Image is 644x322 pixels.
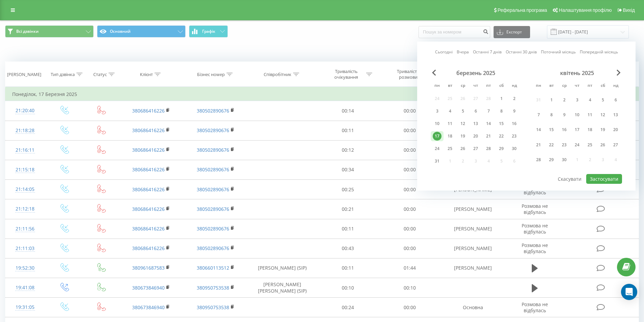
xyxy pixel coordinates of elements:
a: 380686416226 [132,225,165,232]
div: 1 [497,94,506,103]
div: вт 29 квіт 2025 р. [545,154,558,166]
div: нд 2 бер 2025 р. [508,94,521,104]
div: 12 [598,110,607,119]
div: пн 10 бер 2025 р. [431,119,444,129]
div: [PERSON_NAME] [7,72,41,77]
div: 21 [484,132,493,141]
span: Розмова не відбулась [522,242,548,254]
span: Налаштування профілю [559,7,612,13]
span: Всі дзвінки [16,29,39,34]
div: 3 [573,96,581,104]
div: сб 8 бер 2025 р. [495,106,508,116]
div: 27 [471,144,480,153]
div: 25 [586,141,594,149]
div: Тривалість очікування [328,69,364,80]
div: 12 [458,119,467,128]
div: 23 [510,132,519,141]
div: 21:11:56 [12,222,38,236]
div: вт 22 квіт 2025 р. [545,139,558,151]
td: [PERSON_NAME] [440,219,505,239]
abbr: субота [496,81,506,91]
td: 00:00 [379,101,441,121]
div: пт 25 квіт 2025 р. [583,139,596,151]
div: нд 13 квіт 2025 р. [609,108,622,121]
abbr: середа [559,81,569,91]
div: 11 [446,119,454,128]
abbr: вівторок [546,81,556,91]
td: 00:00 [379,199,441,219]
div: 20 [471,132,480,141]
div: 28 [534,155,543,164]
a: 380502890676 [197,186,229,193]
div: 8 [497,107,506,116]
td: 00:11 [317,121,379,140]
div: 11 [586,110,594,119]
span: Розмова не відбулась [522,183,548,196]
div: 19:41:08 [12,281,38,294]
td: [PERSON_NAME] [440,239,505,258]
div: 19:31:05 [12,301,38,314]
div: 5 [458,107,467,116]
div: 17 [433,132,442,141]
div: сб 5 квіт 2025 р. [596,94,609,106]
div: пн 17 бер 2025 р. [431,131,444,141]
td: 00:24 [317,298,379,317]
td: 00:21 [317,199,379,219]
span: Previous Month [432,70,436,76]
a: 380686416226 [132,147,165,153]
div: ср 30 квіт 2025 р. [558,154,571,166]
div: сб 19 квіт 2025 р. [596,124,609,136]
div: ср 23 квіт 2025 р. [558,139,571,151]
a: 380686416226 [132,166,165,173]
div: 18 [446,132,454,141]
abbr: п’ятниця [483,81,494,91]
td: 00:34 [317,160,379,179]
div: 22 [497,132,506,141]
span: Розмова не відбулась [522,301,548,314]
button: Основний [97,25,186,38]
td: Основна [440,298,505,317]
div: 21:12:18 [12,202,38,216]
div: 13 [471,119,480,128]
a: Поточний місяць [541,49,576,55]
a: 380686416226 [132,127,165,133]
td: 00:11 [317,219,379,239]
div: Тип дзвінка [51,72,75,77]
div: пт 4 квіт 2025 р. [583,94,596,106]
div: 18 [586,125,594,134]
div: чт 13 бер 2025 р. [469,119,482,129]
div: нд 27 квіт 2025 р. [609,139,622,151]
input: Пошук за номером [419,26,490,38]
span: Розмова не відбулась [522,222,548,235]
div: нд 16 бер 2025 р. [508,119,521,129]
div: пт 18 квіт 2025 р. [583,124,596,136]
div: 10 [433,119,442,128]
span: Next Month [617,70,621,76]
div: пн 28 квіт 2025 р. [532,154,545,166]
div: 14 [534,125,543,134]
td: 00:00 [379,239,441,258]
button: Експорт [494,26,530,38]
div: Клієнт [140,72,153,77]
button: Всі дзвінки [5,25,94,38]
div: пт 21 бер 2025 р. [482,131,495,141]
div: чт 20 бер 2025 р. [469,131,482,141]
div: 21:20:40 [12,104,38,117]
div: пн 24 бер 2025 р. [431,144,444,154]
div: ср 5 бер 2025 р. [456,106,469,116]
div: вт 1 квіт 2025 р. [545,94,558,106]
div: 13 [611,110,620,119]
div: 24 [573,141,581,149]
div: 30 [510,144,519,153]
abbr: понеділок [432,81,442,91]
div: 30 [560,155,569,164]
div: 1 [547,96,556,104]
div: 8 [547,110,556,119]
div: 25 [446,144,454,153]
a: 380961687583 [132,265,165,271]
div: чт 6 бер 2025 р. [469,106,482,116]
a: Сьогодні [435,49,453,55]
div: 21:15:18 [12,163,38,176]
td: 00:00 [379,219,441,239]
div: 4 [446,107,454,116]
